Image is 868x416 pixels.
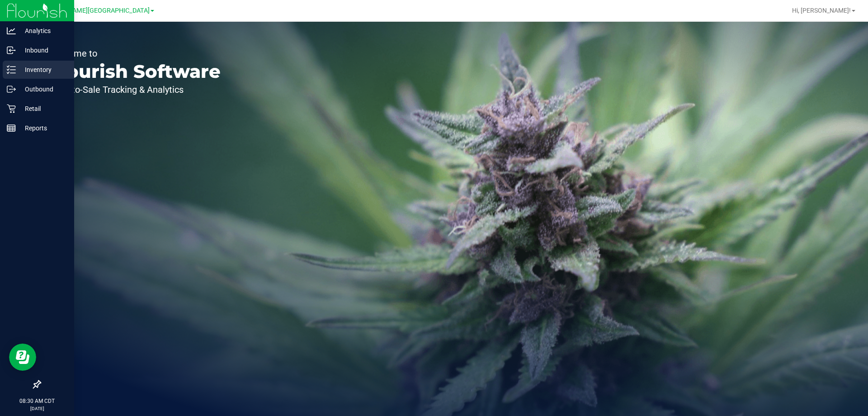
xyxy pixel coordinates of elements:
[4,397,70,405] p: 08:30 AM CDT
[7,124,16,133] inline-svg: Reports
[16,64,70,75] p: Inventory
[7,85,16,94] inline-svg: Outbound
[30,7,150,14] span: Ft [PERSON_NAME][GEOGRAPHIC_DATA]
[49,85,221,94] p: Seed-to-Sale Tracking & Analytics
[7,26,16,35] inline-svg: Analytics
[49,49,221,58] p: Welcome to
[16,25,70,36] p: Analytics
[16,84,70,95] p: Outbound
[16,103,70,114] p: Retail
[792,7,851,14] span: Hi, [PERSON_NAME]!
[7,65,16,74] inline-svg: Inventory
[49,62,221,81] p: Flourish Software
[16,123,70,134] p: Reports
[9,344,36,371] iframe: Resource center
[7,104,16,113] inline-svg: Retail
[16,45,70,56] p: Inbound
[4,405,70,412] p: [DATE]
[7,46,16,55] inline-svg: Inbound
